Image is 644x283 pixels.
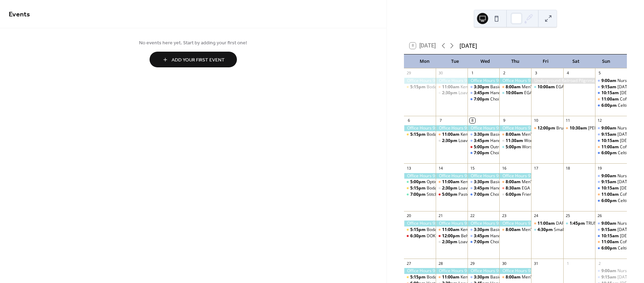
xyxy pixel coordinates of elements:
[470,118,475,123] div: 8
[458,239,490,245] div: Loaves & Fishes
[499,125,531,131] div: Office Hours 9:00am - 1:00pm
[461,274,524,280] div: Kenwood Park Senior Social Club
[499,274,531,280] div: Men's Bible Study
[565,118,571,123] div: 11
[468,96,499,102] div: Choir Practice
[440,54,470,68] div: Tue
[468,221,499,226] div: Office Hours 9:00am - 1:00pm
[499,132,531,137] div: Men's Bible Study
[427,132,522,137] div: Bodacious Women [DEMOGRAPHIC_DATA] Study
[595,185,627,191] div: Holy Eucharist: IN-PERSON & VIRTUAL
[461,227,524,233] div: Kenwood Park Senior Social Club
[410,54,440,68] div: Mon
[474,192,490,198] span: 7:00pm
[595,245,627,251] div: Celtic Service
[404,233,436,239] div: DOK (Daughters of the King)
[501,213,507,218] div: 23
[601,132,617,137] span: 9:15am
[404,132,436,137] div: Bodacious Women Bible Study
[468,268,499,274] div: Office Hours 9:00am - 1:00pm
[474,233,490,239] span: 3:45pm
[601,239,620,245] span: 11:00am
[468,150,499,156] div: Choir Practice
[531,227,563,233] div: Small Group Dinner
[531,78,595,84] div: Underground Railroad Pilgrimage
[565,165,571,171] div: 18
[427,84,522,90] div: Bodacious Women [DEMOGRAPHIC_DATA] Study
[461,179,524,185] div: Kenwood Park Senior Social Club
[490,185,524,191] div: Handbell Practice
[563,125,595,131] div: Eswatini Brunch
[468,192,499,198] div: Choir Practice
[474,150,490,156] span: 7:00pm
[597,165,602,171] div: 19
[427,192,458,198] div: Stitcher's Group
[595,84,627,90] div: Sunday School & Adult Formation
[468,179,499,185] div: Basic Handbell Training
[524,138,566,144] div: Women of Excellence
[499,179,531,185] div: Men's Bible Study
[595,144,627,150] div: Coffee Hour
[436,274,468,280] div: Kenwood Park Senior Social Club
[468,132,499,137] div: Basic Handbell Training
[427,227,522,233] div: Bodacious Women [DEMOGRAPHIC_DATA] Study
[601,179,617,185] span: 9:15am
[468,125,499,131] div: Office Hours 9:00am - 1:00pm
[506,84,522,90] span: 8:00am
[458,192,501,198] div: Pastoral Care - Virtual
[442,90,458,96] span: 2:30pm
[506,227,522,233] span: 8:00am
[601,233,620,239] span: 10:15am
[506,274,522,280] span: 8:00am
[470,165,475,171] div: 15
[404,268,436,274] div: Office Hours 9:00am - 1:00pm
[490,192,518,198] div: Choir Practice
[404,185,436,191] div: Bodacious Women Bible Study
[410,132,427,137] span: 5:15pm
[474,227,490,233] span: 3:30pm
[490,239,518,245] div: Choir Practice
[601,150,618,156] span: 6:00pm
[410,84,427,90] span: 5:15pm
[506,90,524,96] span: 10:00am
[591,54,621,68] div: Sun
[436,90,468,96] div: Loaves & Fishes
[470,70,475,76] div: 1
[406,213,411,218] div: 20
[438,213,443,218] div: 21
[404,173,436,179] div: Office Hours 9:00am - 1:00pm
[506,144,522,150] span: 5:00pm
[501,165,507,171] div: 16
[597,118,602,123] div: 12
[620,144,644,150] div: Coffee Hour
[595,138,627,144] div: Holy Eucharist: IN-PERSON & VIRTUAL
[410,185,427,191] span: 5:15pm
[522,132,593,137] div: Men's [DEMOGRAPHIC_DATA] Study
[490,179,536,185] div: Basic Handbell Training
[474,138,490,144] span: 3:45pm
[533,165,538,171] div: 17
[601,227,617,233] span: 9:15am
[436,125,468,131] div: Office Hours 9:00am - 1:00pm
[595,233,627,239] div: Holy Eucharist: IN-PERSON & VIRTUAL
[436,173,468,179] div: Office Hours 9:00am - 1:00pm
[524,90,549,96] div: EGA Stitch In
[458,90,490,96] div: Loaves & Fishes
[506,132,522,137] span: 8:00am
[499,173,531,179] div: Office Hours 9:00am - 1:00pm
[620,192,644,198] div: Coffee Hour
[436,239,468,245] div: Loaves & Fishes
[427,179,470,185] div: Optimist Club Meeting
[565,213,571,218] div: 25
[597,213,602,218] div: 26
[531,125,563,131] div: Brunch Set Up (Parlor Reserved)
[499,227,531,233] div: Men's Bible Study
[436,132,468,137] div: Kenwood Park Senior Social Club
[436,138,468,144] div: Loaves & Fishes
[499,221,531,226] div: Office Hours 9:00am - 1:00pm
[468,239,499,245] div: Choir Practice
[438,261,443,266] div: 28
[442,227,461,233] span: 11:00am
[595,179,627,185] div: Sunday School & Adult Formation
[474,274,490,280] span: 3:30pm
